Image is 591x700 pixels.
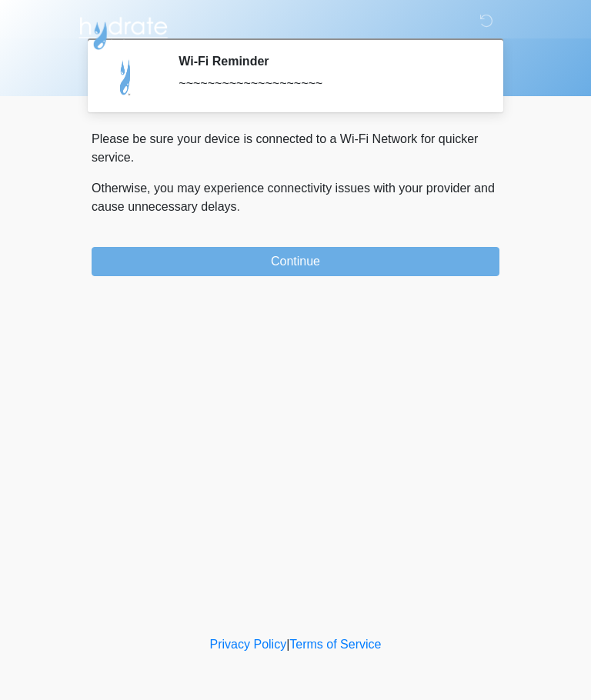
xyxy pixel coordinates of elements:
img: Hydrate IV Bar - Arcadia Logo [76,12,170,51]
a: Terms of Service [289,638,381,651]
div: ~~~~~~~~~~~~~~~~~~~~ [179,75,476,93]
a: Privacy Policy [210,638,287,651]
p: Otherwise, you may experience connectivity issues with your provider and cause unnecessary delays [92,179,499,216]
img: Agent Avatar [103,54,149,100]
p: Please be sure your device is connected to a Wi-Fi Network for quicker service. [92,130,499,167]
span: . [237,200,240,213]
button: Continue [92,247,499,276]
a: | [286,638,289,651]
